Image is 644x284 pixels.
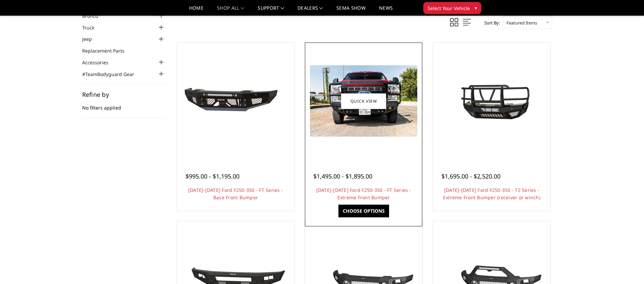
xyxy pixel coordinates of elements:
a: Bronco [82,12,106,19]
a: shop all [217,6,244,15]
a: Dealers [298,6,323,15]
div: No filters applied [82,91,165,118]
button: Select Your Vehicle [423,2,481,14]
a: [DATE]-[DATE] Ford F250-350 - T2 Series - Extreme Front Bumper (receiver or winch) [443,187,540,201]
a: 2023-2025 Ford F250-350 - FT Series - Base Front Bumper [179,44,293,158]
a: SEMA Show [336,6,366,15]
span: ▾ [475,4,477,11]
label: Sort By: [481,18,500,28]
a: 2023-2026 Ford F250-350 - T2 Series - Extreme Front Bumper (receiver or winch) 2023-2026 Ford F25... [435,44,549,158]
h5: Refine by [82,91,165,97]
span: $1,695.00 - $2,520.00 [441,172,500,180]
a: Quick view [341,93,386,109]
a: 2023-2026 Ford F250-350 - FT Series - Extreme Front Bumper 2023-2026 Ford F250-350 - FT Series - ... [307,44,421,158]
img: 2023-2026 Ford F250-350 - FT Series - Extreme Front Bumper [310,65,417,137]
a: News [379,6,393,15]
a: Choose Options [338,205,389,217]
a: Replacement Parts [82,47,133,54]
a: Support [258,6,284,15]
a: #TeamBodyguard Gear [82,71,143,78]
img: 2023-2026 Ford F250-350 - T2 Series - Extreme Front Bumper (receiver or winch) [438,71,545,131]
img: 2023-2025 Ford F250-350 - FT Series - Base Front Bumper [182,76,289,126]
iframe: Chat Widget [610,252,644,284]
a: [DATE]-[DATE] Ford F250-350 - FT Series - Extreme Front Bumper [316,187,411,201]
a: Jeep [82,35,100,43]
a: Home [189,6,204,15]
span: Select Your Vehicle [428,5,470,12]
span: $1,495.00 - $1,895.00 [313,172,372,180]
a: [DATE]-[DATE] Ford F250-350 - FT Series - Base Front Bumper [188,187,283,201]
span: $995.00 - $1,195.00 [185,172,239,180]
a: Accessories [82,59,117,66]
a: Truck [82,24,103,31]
